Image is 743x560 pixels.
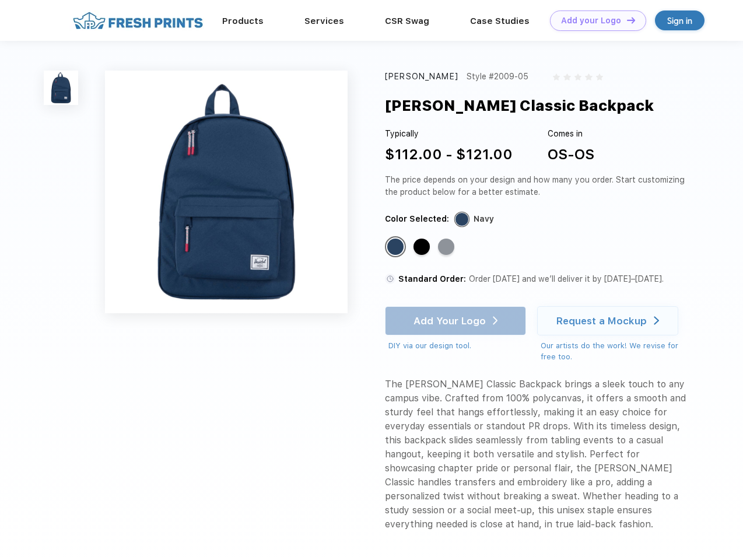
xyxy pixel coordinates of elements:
div: $112.00 - $121.00 [385,144,513,165]
img: func=resize&h=640 [105,71,348,313]
div: Style #2009-05 [467,71,528,83]
div: Comes in [548,128,594,140]
img: func=resize&h=100 [44,71,78,105]
div: The price depends on your design and how many you order. Start customizing the product below for ... [385,174,689,198]
div: The [PERSON_NAME] Classic Backpack brings a sleek touch to any campus vibe. Crafted from 100% pol... [385,377,689,531]
img: gray_star.svg [563,73,570,80]
img: gray_star.svg [596,73,603,80]
div: Black [413,239,430,255]
div: Color Selected: [385,213,449,225]
img: fo%20logo%202.webp [69,10,206,31]
div: Navy [387,239,404,255]
img: gray_star.svg [574,73,581,80]
div: Our artists do the work! We revise for free too. [541,340,689,363]
img: white arrow [654,316,659,325]
a: Sign in [655,10,705,30]
div: [PERSON_NAME] [385,71,458,83]
div: [PERSON_NAME] Classic Backpack [385,94,654,117]
div: DIY via our design tool. [388,340,526,352]
img: standard order [385,274,395,284]
img: gray_star.svg [553,73,560,80]
div: Request a Mockup [556,315,647,327]
img: gray_star.svg [585,73,592,80]
div: Typically [385,128,513,140]
img: DT [627,17,635,23]
div: Sign in [667,14,692,27]
div: Navy [474,213,494,225]
div: OS-OS [548,144,594,165]
div: Raven Crosshatch [438,239,454,255]
span: Order [DATE] and we’ll deliver it by [DATE]–[DATE]. [469,274,664,283]
a: Products [222,16,264,26]
div: Add your Logo [561,16,621,26]
span: Standard Order: [398,274,466,283]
